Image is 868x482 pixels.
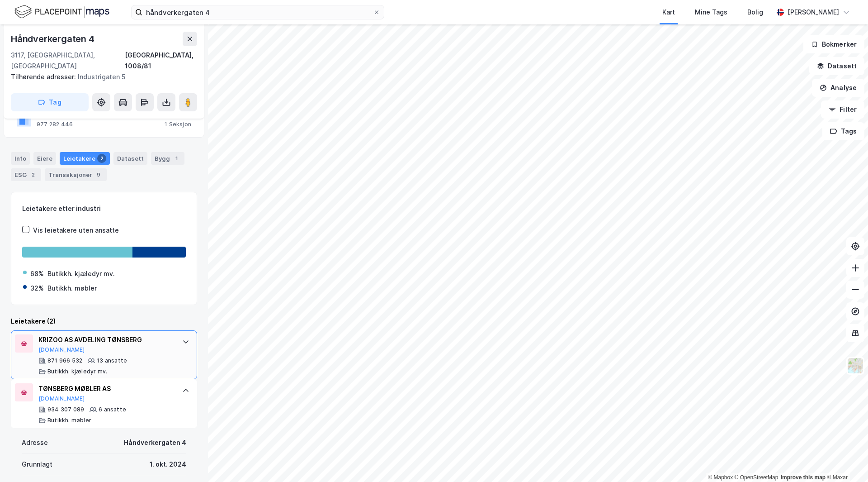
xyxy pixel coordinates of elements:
a: Mapbox [708,474,733,481]
button: [DOMAIN_NAME] [38,395,85,402]
div: 32% [30,283,44,294]
div: Transaksjoner [45,168,107,181]
div: Håndverkergaten 4 [124,437,186,448]
span: Tilhørende adresser: [11,73,78,81]
button: [DOMAIN_NAME] [38,346,85,353]
button: Bokmerker [803,35,864,53]
div: Kontrollprogram for chat [823,439,868,482]
div: [GEOGRAPHIC_DATA], 1008/81 [125,50,197,72]
div: Bolig [747,7,763,18]
a: Improve this map [781,474,826,481]
div: Info [11,152,30,165]
div: 1 [172,154,181,163]
div: 2 [28,170,38,179]
input: Søk på adresse, matrikkel, gårdeiere, leietakere eller personer [142,5,373,19]
div: 13 ansatte [97,357,127,364]
iframe: Chat Widget [823,439,868,482]
div: 68% [30,268,44,279]
button: Datasett [809,57,864,75]
div: Butikkh. møbler [47,417,91,424]
div: Industrigaten 5 [11,72,190,82]
div: 3117, [GEOGRAPHIC_DATA], [GEOGRAPHIC_DATA] [11,50,125,72]
div: 977 282 446 [37,121,73,128]
button: Analyse [812,79,864,97]
div: 2 [97,154,106,163]
a: OpenStreetMap [735,474,778,481]
div: Grunnlagt [22,459,52,470]
div: KRIZOO AS AVDELING TØNSBERG [38,334,173,345]
div: Mine Tags [695,7,727,18]
div: 9 [94,170,103,179]
div: Kart [662,7,675,18]
div: 934 307 089 [47,406,84,413]
div: Leietakere [60,152,110,165]
button: Tag [11,93,89,111]
div: TØNSBERG MØBLER AS [38,383,173,394]
div: [PERSON_NAME] [788,7,839,18]
div: Butikkh. møbler [47,283,97,294]
div: Vis leietakere uten ansatte [33,225,119,236]
div: 1 Seksjon [165,121,191,128]
div: 6 ansatte [99,406,126,413]
img: logo.f888ab2527a4732fd821a326f86c7f29.svg [14,4,109,20]
div: Håndverkergaten 4 [11,32,96,46]
div: Adresse [22,437,48,448]
img: Z [847,357,864,374]
div: Bygg [151,152,184,165]
div: Datasett [113,152,147,165]
div: 1. okt. 2024 [150,459,186,470]
div: Butikkh. kjæledyr mv. [47,268,115,279]
div: 871 966 532 [47,357,82,364]
div: Leietakere etter industri [22,203,186,214]
button: Tags [822,122,864,140]
div: Eiere [33,152,56,165]
div: ESG [11,168,41,181]
div: Leietakere (2) [11,316,197,327]
div: Butikkh. kjæledyr mv. [47,368,107,375]
button: Filter [821,100,864,119]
